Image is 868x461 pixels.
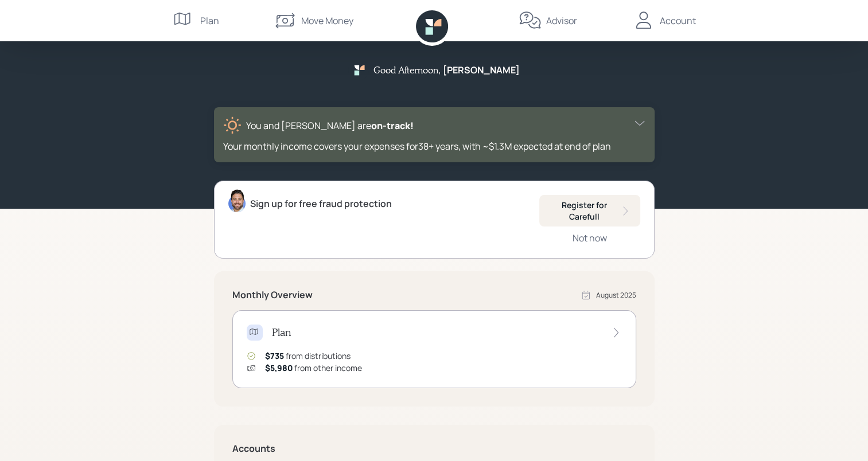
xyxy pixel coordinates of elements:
[265,362,293,373] span: $5,980
[573,232,607,244] div: Not now
[301,14,353,28] div: Move Money
[660,14,696,28] div: Account
[265,350,351,362] div: from distributions
[223,116,242,135] img: sunny-XHVQM73Q.digested.png
[200,14,219,28] div: Plan
[272,326,291,339] h4: Plan
[228,189,246,212] img: michael-russo-headshot.png
[265,362,362,374] div: from other income
[596,290,636,300] div: August 2025
[250,197,392,210] div: Sign up for free fraud protection
[232,443,636,454] h5: Accounts
[232,290,313,300] h5: Monthly Overview
[546,14,577,28] div: Advisor
[265,350,284,361] span: $735
[443,65,520,76] h5: [PERSON_NAME]
[373,64,441,75] h5: Good Afternoon ,
[539,195,640,226] button: Register for Carefull
[548,200,631,222] div: Register for Carefull
[371,119,414,132] span: on‑track!
[223,139,645,153] div: Your monthly income covers your expenses for 38 + years , with ~$1.3M expected at end of plan
[246,119,414,132] div: You and [PERSON_NAME] are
